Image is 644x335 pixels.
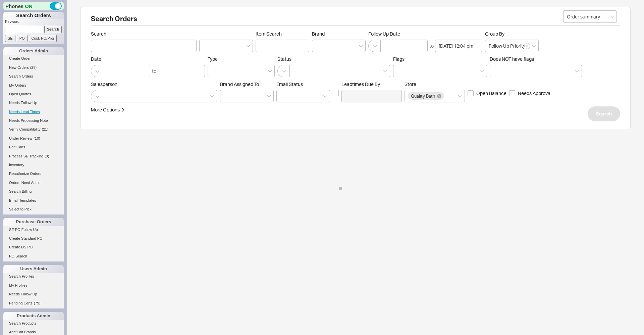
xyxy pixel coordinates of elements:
a: Create DS PO [3,244,64,251]
span: Search [91,31,197,37]
div: Users Admin [3,265,64,273]
span: ON [25,3,33,10]
h1: Search Orders [3,12,64,19]
span: Item Search [256,31,309,37]
input: Item Search [256,40,309,52]
div: to [429,43,434,49]
a: Edit Carts [3,144,64,151]
svg: open menu [323,95,327,98]
span: Flags [393,56,405,62]
a: PO Search [3,253,64,260]
a: Needs Processing Note [3,117,64,124]
a: Search Orders [3,73,64,80]
span: Group By [485,31,504,37]
span: Process SE Tracking [9,154,43,158]
a: Orders Need Auths [3,179,64,186]
a: Needs Follow Up [3,99,64,106]
span: Leadtimes Due By [341,81,402,87]
a: Search Profiles [3,273,64,280]
span: ( 9 ) [45,154,49,158]
span: Date [91,56,205,62]
a: Process SE Tracking(9) [3,153,64,160]
span: Open Balance [476,90,506,97]
span: Em ​ ail Status [276,81,303,87]
input: Select... [563,10,617,23]
a: Create Standard PO [3,235,64,242]
svg: open menu [610,15,614,18]
a: Under Review(10) [3,135,64,142]
span: Brand [312,31,325,37]
span: Verify Compatibility [9,127,41,131]
a: Needs Lead Times [3,108,64,115]
svg: open menu [532,45,536,47]
span: Brand Assigned To [220,81,259,87]
input: Type [211,67,216,75]
span: Does NOT have flags [490,56,534,62]
a: Reauthorize Orders [3,170,64,177]
span: Needs Processing Note [9,118,48,123]
div: to [152,68,156,75]
svg: open menu [246,45,250,47]
button: Search [588,106,620,121]
span: ( 10 ) [34,136,40,140]
input: Search [44,26,62,33]
span: Under Review [9,136,32,140]
div: Purchase Orders [3,218,64,226]
div: Orders Admin [3,47,64,55]
span: ( 21 ) [42,127,49,131]
input: Flags [397,67,401,75]
span: Search [596,110,612,118]
div: Products Admin [3,312,64,320]
input: Brand [316,42,320,50]
a: Open Quotes [3,91,64,98]
a: My Profiles [3,282,64,289]
span: ( 79 ) [34,301,41,305]
a: Pending Certs(79) [3,300,64,307]
span: Salesperson [91,81,217,87]
a: New Orders(28) [3,64,64,71]
input: Open Balance [468,90,474,96]
div: More Options [91,106,120,113]
h2: Search Orders [91,15,620,26]
span: New Orders [9,65,29,69]
a: My Orders [3,82,64,89]
input: Does NOT have flags [493,67,498,75]
span: Type [208,56,218,62]
input: Store [445,92,450,100]
span: Needs Follow Up [9,101,37,105]
span: ( 28 ) [30,65,37,69]
span: Needs Approval [518,90,551,97]
span: Store [405,81,416,87]
input: SE [5,35,15,42]
a: Create Order [3,55,64,62]
input: Search [91,40,197,52]
button: More Options [91,106,125,113]
p: Keyword: [5,19,64,26]
span: Needs Follow Up [9,292,37,296]
span: Pending Certs [9,301,33,305]
a: Needs Follow Up [3,291,64,298]
span: Quality Bath [411,94,435,98]
div: Phones [3,2,64,10]
a: Select to Pick [3,206,64,213]
input: Cust. PO/Proj [29,35,57,42]
a: Email Templates [3,197,64,204]
input: PO [17,35,28,42]
a: Search Products [3,320,64,327]
a: Inventory [3,161,64,169]
input: Needs Approval [509,90,515,96]
span: Status [277,56,390,62]
span: Follow Up Date [368,31,482,37]
svg: open menu [267,95,271,98]
a: Search Billing [3,188,64,195]
a: SE PO Follow Up [3,226,64,233]
a: Verify Compatibility(21) [3,126,64,133]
